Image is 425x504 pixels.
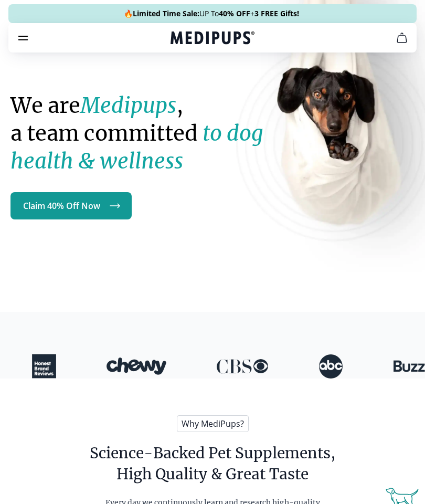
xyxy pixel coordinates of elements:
[10,92,311,175] h1: We are , a team committed
[171,30,254,48] a: Medipups
[10,192,132,219] a: Claim 40% Off Now
[80,92,176,119] strong: Medipups
[177,415,249,432] span: Why MediPups?
[17,31,29,44] button: burger-menu
[124,8,299,19] span: 🔥 UP To +
[389,25,415,50] button: cart
[90,443,335,485] h2: Science-Backed Pet Supplements, High Quality & Great Taste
